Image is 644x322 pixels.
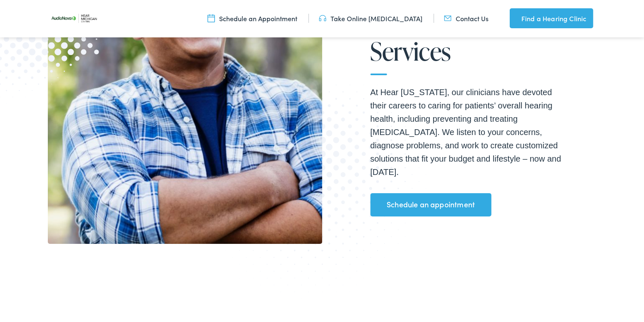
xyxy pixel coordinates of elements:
img: utility icon [319,14,326,23]
a: Schedule an appointment [370,193,491,216]
img: utility icon [207,14,215,23]
span: Services [370,37,451,65]
p: At Hear [US_STATE], our clinicians have devoted their careers to caring for patients’ overall hea... [370,86,570,179]
a: Take Online [MEDICAL_DATA] [319,14,422,23]
img: utility icon [444,14,452,23]
a: Contact Us [444,14,489,23]
a: Find a Hearing Clinic [510,8,593,28]
a: Schedule an Appointment [207,14,297,23]
img: utility icon [510,13,517,23]
img: Bottom portion of a graphic image with a halftone pattern, adding to the site's aesthetic appeal. [212,76,432,302]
